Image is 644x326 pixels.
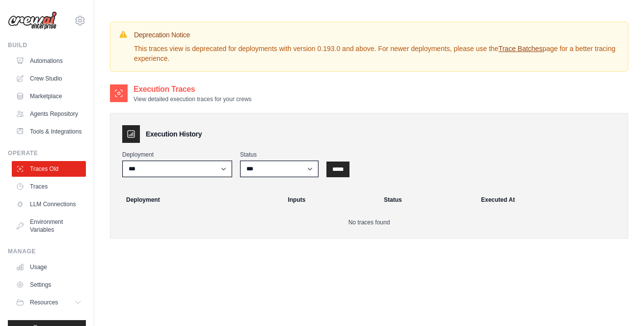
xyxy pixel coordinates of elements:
th: Executed At [475,189,624,211]
a: Environment Variables [12,214,86,238]
h2: Execution Traces [134,83,252,95]
a: Trace Batches [498,45,542,53]
th: Status [378,189,475,211]
a: Agents Repository [12,106,86,122]
a: LLM Connections [12,196,86,212]
th: Inputs [282,189,378,211]
img: Logo [8,11,57,30]
p: This traces view is deprecated for deployments with version 0.193.0 and above. For newer deployme... [134,44,620,63]
p: No traces found [122,218,616,226]
a: Usage [12,259,86,275]
label: Status [240,151,319,159]
h3: Execution History [146,129,202,139]
a: Settings [12,277,86,293]
div: Manage [8,247,86,255]
span: Resources [30,299,58,306]
a: Tools & Integrations [12,124,86,139]
a: Crew Studio [12,71,86,86]
h3: Deprecation Notice [134,30,620,40]
th: Deployment [114,189,282,211]
p: View detailed execution traces for your crews [134,95,252,103]
button: Resources [12,295,86,310]
a: Traces Old [12,161,86,177]
a: Traces [12,179,86,194]
a: Marketplace [12,88,86,104]
div: Operate [8,149,86,157]
label: Deployment [122,151,232,159]
a: Automations [12,53,86,69]
div: Build [8,41,86,49]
